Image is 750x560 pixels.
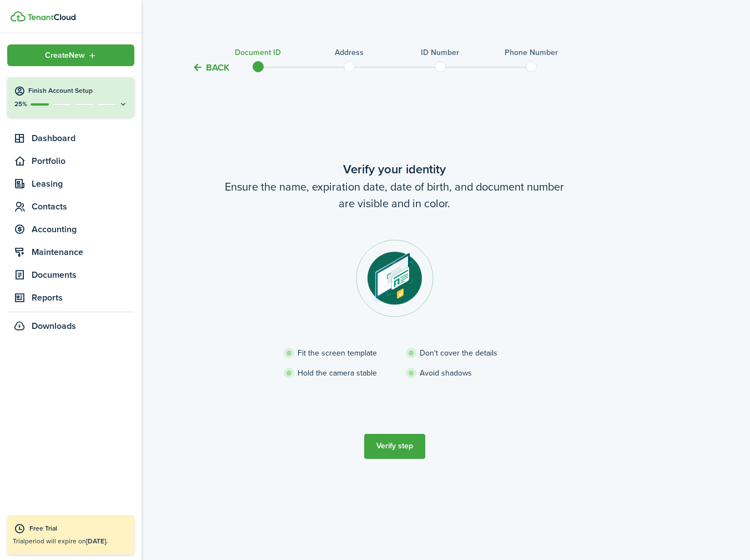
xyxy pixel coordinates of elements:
h3: ID Number [421,47,459,58]
wizard-step-header-title: Verify your identity [162,160,628,178]
li: Hold the camera stable [284,367,406,379]
h3: Document ID [235,47,281,58]
span: Downloads [32,319,76,333]
h3: Phone Number [505,47,558,58]
button: Back [192,62,229,73]
span: Documents [32,268,134,282]
span: Leasing [32,177,134,191]
span: Reports [32,291,134,304]
span: Accounting [32,223,134,236]
span: Maintenance [32,246,134,259]
button: Open menu [7,44,134,66]
span: Portfolio [32,154,134,168]
img: TenantCloud [27,14,75,21]
li: Don't cover the details [406,347,528,359]
button: Finish Account Setup25% [7,77,134,117]
span: Create New [45,52,85,59]
span: period will expire on [25,536,108,546]
wizard-step-header-description: Ensure the name, expiration date, date of birth, and document number are visible and in color. [162,178,628,212]
p: 25% [14,99,28,109]
h4: Finish Account Setup [28,86,128,96]
button: Verify step [364,434,425,459]
p: Trial [13,536,129,546]
a: Free TrialTrialperiod will expire on[DATE]. [7,515,134,554]
h3: Address [335,47,364,58]
a: Reports [7,288,134,308]
li: Fit the screen template [284,347,406,359]
img: TenantCloud [11,11,26,22]
img: Document step [356,239,434,317]
li: Avoid shadows [406,367,528,379]
b: [DATE]. [86,536,108,546]
div: Free Trial [29,523,129,534]
span: Contacts [32,200,134,213]
span: Dashboard [32,132,134,145]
